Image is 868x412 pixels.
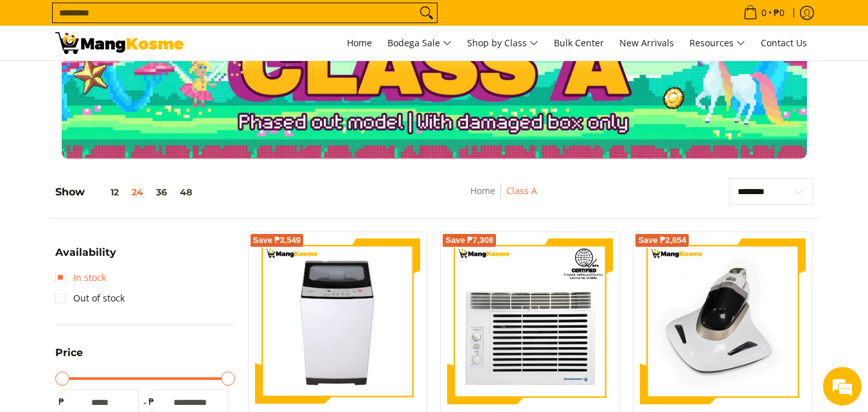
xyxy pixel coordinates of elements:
h5: Show [55,186,199,199]
span: Save ₱3,549 [253,237,301,244]
a: Bodega Sale [381,26,458,60]
button: 12 [85,187,125,197]
img: Class A | Mang Kosme [55,32,184,54]
span: ₱0 [772,8,786,17]
a: Resources [683,26,752,60]
button: Search [416,3,437,22]
span: ₱ [55,395,68,408]
a: Shop by Class [461,26,545,60]
span: Save ₱2,854 [638,237,686,244]
a: Home [470,184,495,197]
img: Kelvinator 1 HP Deluxe Eco Window-Type, Non-Inverter Air Conditioner (Class A) [447,238,613,404]
span: Price [55,348,83,358]
a: Bulk Center [547,26,610,60]
span: • [740,6,788,20]
span: Save ₱7,308 [445,237,493,244]
nav: Main Menu [197,26,813,60]
button: 36 [150,187,173,197]
span: Contact Us [761,37,807,49]
summary: Open [55,247,116,267]
span: Shop by Class [467,35,538,51]
img: condura-7.5kg-topload-non-inverter-washing-machine-class-c-full-view-mang-kosme [260,238,416,404]
a: Home [341,26,378,60]
a: In stock [55,267,106,288]
img: Condura UV Bed Vacuum Cleaner (Class A) [640,238,806,404]
span: Bodega Sale [387,35,452,51]
span: Home [347,37,372,49]
summary: Open [55,348,83,368]
span: ₱ [145,395,158,408]
a: New Arrivals [613,26,680,60]
a: Contact Us [754,26,813,60]
span: Resources [689,35,745,51]
button: 48 [173,187,199,197]
span: New Arrivals [619,37,674,49]
nav: Breadcrumbs [394,183,614,212]
span: Availability [55,247,116,258]
span: Bulk Center [554,37,604,49]
a: Out of stock [55,288,125,309]
button: 24 [125,187,150,197]
a: Class A [506,184,537,197]
span: 0 [759,8,768,17]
